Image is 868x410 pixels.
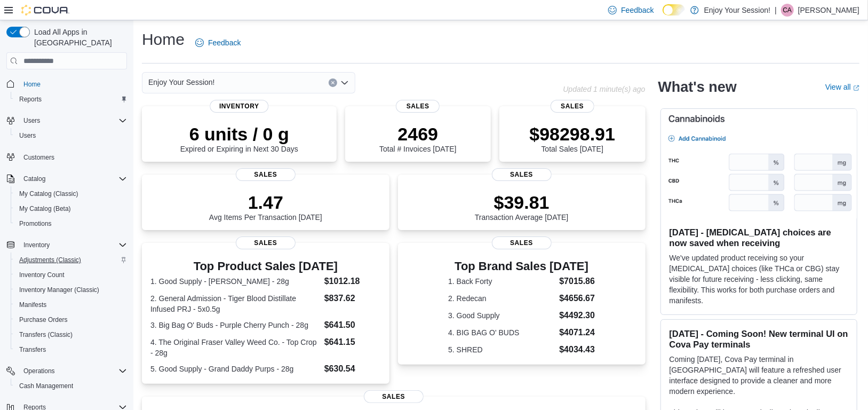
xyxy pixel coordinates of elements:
span: Operations [23,367,55,375]
a: Transfers (Classic) [15,328,77,341]
span: Catalog [19,172,127,185]
span: Sales [492,168,552,181]
span: Users [19,114,127,127]
button: Inventory [19,239,54,251]
button: Transfers (Classic) [11,327,131,342]
span: Manifests [19,301,46,309]
span: Sales [236,236,296,249]
h3: Top Product Sales [DATE] [150,260,381,273]
a: Feedback [191,32,245,53]
span: Promotions [15,217,127,230]
a: Home [19,78,45,91]
span: Adjustments (Classic) [15,254,127,266]
dd: $1012.18 [324,275,381,288]
span: Dark Mode [663,15,663,16]
button: Promotions [11,216,131,231]
div: Avg Items Per Transaction [DATE] [209,192,322,222]
h3: [DATE] - [MEDICAL_DATA] choices are now saved when receiving [670,227,848,248]
button: Open list of options [340,78,349,87]
h2: What's new [658,78,737,96]
span: Users [23,116,40,125]
span: My Catalog (Classic) [15,187,127,200]
button: Catalog [19,172,50,185]
span: Cash Management [19,382,73,390]
span: My Catalog (Classic) [19,190,78,198]
span: Purchase Orders [15,313,127,326]
span: Adjustments (Classic) [19,256,81,264]
a: Transfers [15,343,50,356]
dt: 5. Good Supply - Grand Daddy Purps - 28g [150,364,320,374]
span: Promotions [19,219,52,228]
dt: 3. Good Supply [448,310,555,321]
span: Feedback [208,37,241,48]
a: Promotions [15,217,56,230]
button: Inventory Manager (Classic) [11,282,131,297]
p: | [775,4,777,17]
span: Customers [23,153,54,162]
button: Users [11,128,131,143]
dd: $7015.86 [559,275,595,288]
h1: Home [142,29,185,50]
dd: $641.50 [324,319,381,332]
span: Reports [19,95,42,104]
span: Reports [15,93,127,106]
span: Inventory Manager (Classic) [19,286,99,294]
span: Inventory Manager (Classic) [15,283,127,296]
span: Sales [236,168,296,181]
img: Cova [21,5,69,15]
div: Chantel Albert [781,4,794,17]
div: Expired or Expiring in Next 30 Days [180,123,298,153]
button: Cash Management [11,379,131,393]
div: Total # Invoices [DATE] [379,123,456,153]
button: Operations [2,364,131,379]
button: Reports [11,92,131,107]
p: Enjoy Your Session! [704,4,771,17]
a: Manifests [15,298,51,311]
span: Inventory [210,100,268,113]
span: Catalog [23,175,45,183]
p: 6 units / 0 g [180,123,298,145]
p: 2469 [379,123,456,145]
button: Catalog [2,171,131,186]
dt: 4. BIG BAG O' BUDS [448,327,555,338]
span: Inventory [19,239,127,251]
span: Sales [551,100,594,113]
span: Users [15,129,127,142]
span: My Catalog (Beta) [19,204,71,213]
span: Transfers [19,345,46,354]
dd: $630.54 [324,362,381,375]
svg: External link [853,85,859,91]
a: My Catalog (Classic) [15,187,83,200]
button: Clear input [329,78,337,87]
p: [PERSON_NAME] [798,4,859,17]
dd: $837.62 [324,292,381,305]
input: Dark Mode [663,4,685,15]
button: Users [19,114,44,127]
span: Transfers [15,343,127,356]
p: We've updated product receiving so your [MEDICAL_DATA] choices (like THCa or CBG) stay visible fo... [670,253,848,306]
dd: $4071.24 [559,326,595,339]
button: Manifests [11,297,131,312]
p: $98298.91 [529,123,615,145]
a: View allExternal link [825,83,859,91]
a: My Catalog (Beta) [15,202,75,215]
a: Inventory Count [15,269,69,281]
dt: 2. General Admission - Tiger Blood Distillate Infused PRJ - 5x0.5g [150,293,320,314]
button: Home [2,76,131,91]
span: Inventory [23,241,50,249]
div: Transaction Average [DATE] [475,192,569,222]
a: Purchase Orders [15,313,72,326]
span: Load All Apps in [GEOGRAPHIC_DATA] [30,27,127,48]
dt: 5. SHRED [448,344,555,355]
a: Inventory Manager (Classic) [15,283,103,296]
button: Transfers [11,342,131,357]
dd: $4656.67 [559,292,595,305]
button: Customers [2,149,131,165]
a: Adjustments (Classic) [15,254,85,266]
button: Operations [19,365,59,377]
span: Sales [364,390,424,403]
span: Transfers (Classic) [15,328,127,341]
span: Purchase Orders [19,316,68,324]
span: Sales [396,100,440,113]
dt: 2. Redecan [448,293,555,304]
